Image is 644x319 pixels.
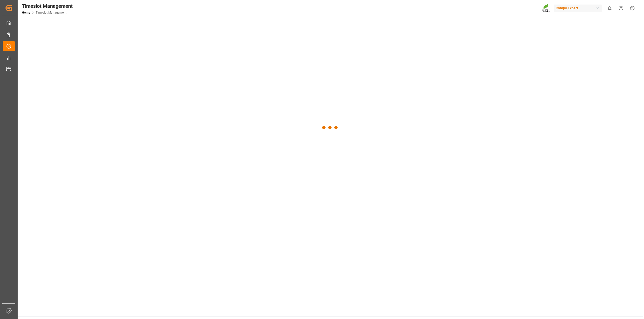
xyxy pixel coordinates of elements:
img: Screenshot%202023-09-29%20at%2010.02.21.png_1712312052.png [542,4,550,13]
a: Home [22,11,30,14]
div: Timeslot Management [22,2,73,10]
button: show 0 new notifications [604,3,615,14]
button: Compo Expert [554,3,604,13]
div: Compo Expert [554,5,602,12]
button: Help Center [615,3,627,14]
